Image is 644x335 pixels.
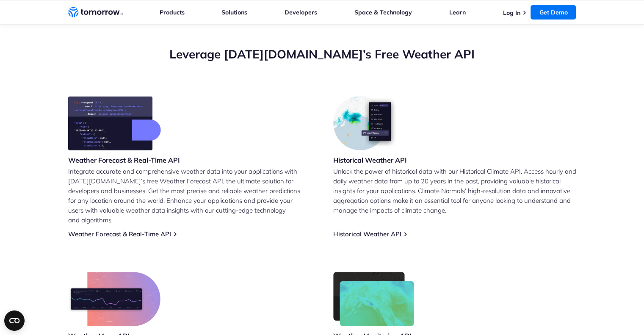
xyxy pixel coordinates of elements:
[160,8,185,16] a: Products
[285,8,317,16] a: Developers
[68,46,576,62] h2: Leverage [DATE][DOMAIN_NAME]’s Free Weather API
[449,8,466,16] a: Learn
[68,155,180,165] h3: Weather Forecast & Real-Time API
[531,5,576,19] a: Get Demo
[333,230,401,238] a: Historical Weather API
[4,310,25,331] button: Open CMP widget
[503,9,520,17] a: Log In
[68,230,171,238] a: Weather Forecast & Real-Time API
[68,166,311,225] p: Integrate accurate and comprehensive weather data into your applications with [DATE][DOMAIN_NAME]...
[333,155,407,165] h3: Historical Weather API
[333,166,576,215] p: Unlock the power of historical data with our Historical Climate API. Access hourly and daily weat...
[68,6,123,19] a: Home link
[354,8,412,16] a: Space & Technology
[221,8,247,16] a: Solutions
